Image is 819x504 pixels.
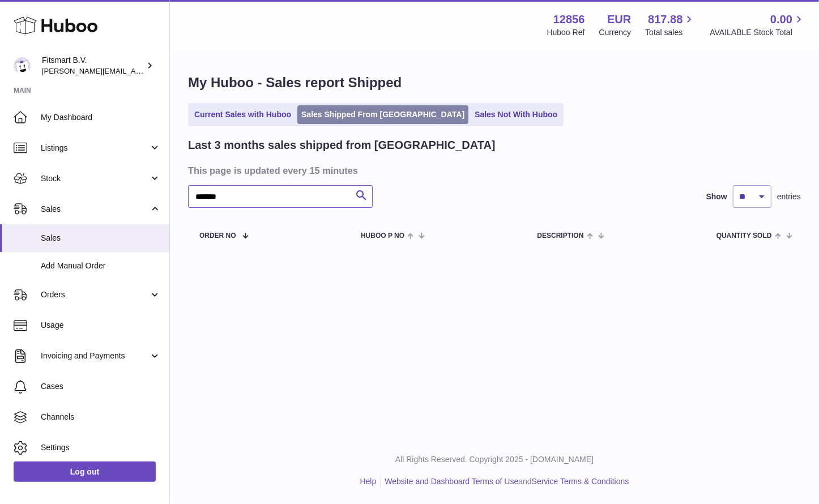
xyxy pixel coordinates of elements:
[297,105,468,124] a: Sales Shipped From [GEOGRAPHIC_DATA]
[188,74,801,92] h1: My Huboo - Sales report Shipped
[41,442,161,453] span: Settings
[199,232,236,240] span: Order No
[41,289,149,300] span: Orders
[41,233,161,244] span: Sales
[41,381,161,392] span: Cases
[770,12,792,27] span: 0.00
[381,476,629,487] li: and
[188,138,496,153] h2: Last 3 months sales shipped from [GEOGRAPHIC_DATA]
[547,27,585,38] div: Huboo Ref
[471,105,561,124] a: Sales Not With Huboo
[41,173,149,184] span: Stock
[360,477,377,486] a: Help
[14,57,31,74] img: jonathan@leaderoo.com
[14,462,156,482] a: Log out
[42,66,227,75] span: [PERSON_NAME][EMAIL_ADDRESS][DOMAIN_NAME]
[41,143,149,153] span: Listings
[41,112,161,123] span: My Dashboard
[716,232,772,240] span: Quantity Sold
[41,260,161,271] span: Add Manual Order
[41,412,161,422] span: Channels
[607,12,631,27] strong: EUR
[648,12,682,27] span: 817.88
[710,27,805,38] span: AVAILABLE Stock Total
[179,454,810,465] p: All Rights Reserved. Copyright 2025 - [DOMAIN_NAME]
[41,320,161,331] span: Usage
[553,12,585,27] strong: 12856
[361,232,404,240] span: Huboo P no
[777,191,801,202] span: entries
[532,477,629,486] a: Service Terms & Conditions
[41,351,149,361] span: Invoicing and Payments
[645,12,696,38] a: 817.88 Total sales
[385,477,518,486] a: Website and Dashboard Terms of Use
[41,204,149,215] span: Sales
[710,12,805,38] a: 0.00 AVAILABLE Stock Total
[190,105,295,124] a: Current Sales with Huboo
[188,164,798,177] h3: This page is updated every 15 minutes
[599,27,632,38] div: Currency
[42,55,144,76] div: Fitsmart B.V.
[537,232,583,240] span: Description
[645,27,696,38] span: Total sales
[706,191,727,202] label: Show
